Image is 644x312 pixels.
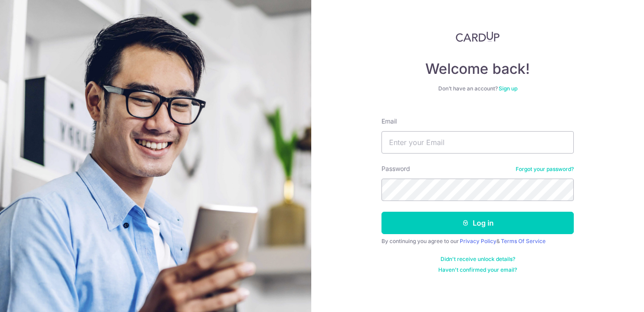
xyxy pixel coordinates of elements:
label: Password [381,164,410,173]
div: By continuing you agree to our & [381,238,574,245]
div: Don’t have an account? [381,85,574,92]
img: CardUp Logo [456,31,500,42]
a: Privacy Policy [460,238,496,244]
label: Email [381,117,397,126]
a: Didn't receive unlock details? [441,256,515,263]
input: Enter your Email [381,131,574,154]
a: Haven't confirmed your email? [438,266,517,274]
a: Sign up [499,85,517,92]
a: Forgot your password? [516,166,574,173]
a: Terms Of Service [501,238,546,244]
h4: Welcome back! [381,60,574,78]
button: Log in [381,212,574,234]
